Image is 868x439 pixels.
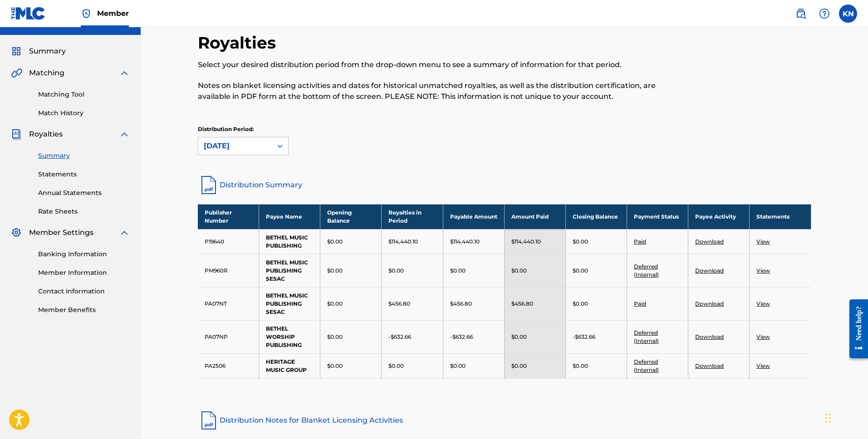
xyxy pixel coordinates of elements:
p: $0.00 [327,238,343,246]
th: Payee Activity [688,204,750,229]
p: $456.80 [511,300,533,308]
td: HERITAGE MUSIC GROUP [259,353,320,378]
img: MLC Logo [11,7,46,20]
a: Matching Tool [38,90,130,99]
p: $0.00 [511,267,527,275]
img: help [819,8,830,19]
a: Download [695,267,724,274]
iframe: Resource Center [843,293,868,366]
th: Royalties in Period [382,204,443,229]
p: $0.00 [573,362,588,370]
th: Statements [750,204,811,229]
p: $114,440.10 [388,238,418,246]
div: Drag [825,405,831,432]
p: -$632.66 [450,333,473,341]
img: Top Rightsholder [81,8,92,19]
p: $0.00 [388,362,404,370]
img: pdf [198,410,220,431]
td: P19640 [198,229,259,254]
div: User Menu [839,5,857,23]
p: Distribution Period: [198,125,289,133]
th: Publisher Number [198,204,259,229]
p: $0.00 [327,300,343,308]
a: Match History [38,108,130,118]
p: -$632.66 [573,333,595,341]
img: expand [119,68,130,78]
th: Amount Paid [504,204,565,229]
a: Distribution Notes for Blanket Licensing Activities [198,410,811,431]
p: $114,440.10 [450,238,480,246]
p: Select your desired distribution period from the drop-down menu to see a summary of information f... [198,59,670,70]
p: -$632.66 [388,333,411,341]
td: BETHEL MUSIC PUBLISHING SESAC [259,287,320,320]
a: View [756,300,770,307]
p: $114,440.10 [511,238,541,246]
a: Paid [634,238,646,245]
p: $0.00 [511,362,527,370]
p: $0.00 [450,362,466,370]
td: BETHEL MUSIC PUBLISHING SESAC [259,254,320,287]
a: Annual Statements [38,188,130,198]
a: View [756,238,770,245]
a: Download [695,238,724,245]
a: Rate Sheets [38,207,130,216]
td: PA07NP [198,320,259,353]
td: BETHEL MUSIC PUBLISHING [259,229,320,254]
p: $456.80 [388,300,410,308]
img: expand [119,227,130,238]
img: Summary [11,46,22,57]
th: Opening Balance [320,204,382,229]
a: Public Search [792,5,810,23]
p: Notes on blanket licensing activities and dates for historical unmatched royalties, as well as th... [198,80,670,102]
div: [DATE] [204,141,266,151]
a: Deferred (Internal) [634,329,659,344]
img: Member Settings [11,227,22,238]
span: Member Settings [29,227,93,238]
th: Payable Amount [443,204,504,229]
img: distribution-summary-pdf [198,174,220,196]
div: Help [815,5,834,23]
p: $0.00 [511,333,527,341]
td: PA07NT [198,287,259,320]
a: Paid [634,300,646,307]
a: Contact Information [38,287,130,296]
a: Deferred (Internal) [634,358,659,373]
th: Payee Name [259,204,320,229]
th: Payment Status [627,204,688,229]
a: View [756,267,770,274]
a: View [756,333,770,340]
img: Royalties [11,129,22,140]
span: Royalties [29,129,63,140]
td: PM960R [198,254,259,287]
a: Download [695,333,724,340]
p: $0.00 [450,267,466,275]
img: expand [119,129,130,140]
th: Closing Balance [565,204,627,229]
iframe: Chat Widget [823,395,868,439]
p: $0.00 [388,267,404,275]
p: $456.80 [450,300,472,308]
p: $0.00 [573,300,588,308]
td: PA2506 [198,353,259,378]
span: Member [97,8,129,19]
td: BETHEL WORSHIP PUBLISHING [259,320,320,353]
p: $0.00 [327,362,343,370]
a: Member Benefits [38,305,130,315]
h2: Royalties [198,33,280,53]
a: Download [695,362,724,369]
span: Summary [29,46,66,57]
p: $0.00 [327,333,343,341]
p: $0.00 [573,267,588,275]
a: Distribution Summary [198,174,811,196]
a: Deferred (Internal) [634,263,659,278]
img: search [795,8,806,19]
span: Matching [29,68,64,78]
a: SummarySummary [11,46,66,57]
img: Matching [11,68,22,78]
a: Download [695,300,724,307]
a: Banking Information [38,249,130,259]
p: $0.00 [573,238,588,246]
